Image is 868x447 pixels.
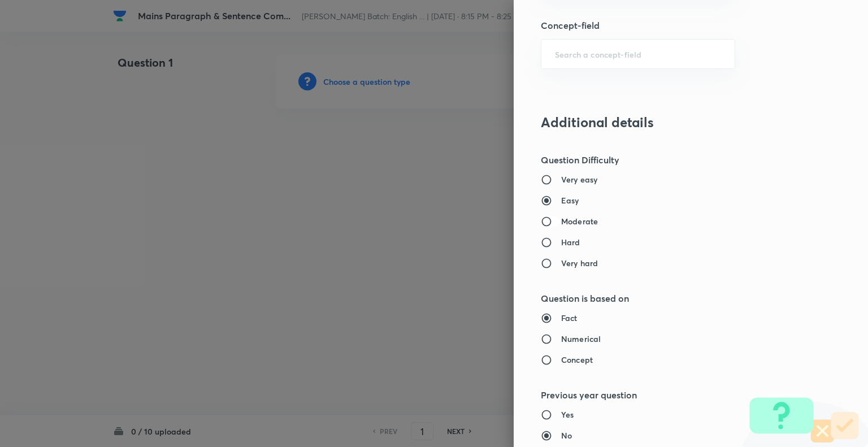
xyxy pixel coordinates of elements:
[561,257,598,269] h6: Very hard
[541,19,803,32] h5: Concept-field
[728,53,731,55] button: Open
[561,312,578,324] h6: Fact
[561,333,601,345] h6: Numerical
[561,215,598,227] h6: Moderate
[555,49,721,59] input: Search a concept-field
[561,429,572,441] h6: No
[561,173,597,185] h6: Very easy
[561,409,574,420] h6: Yes
[541,388,803,402] h5: Previous year question
[541,114,803,131] h3: Additional details
[541,292,803,305] h5: Question is based on
[561,194,579,206] h6: Easy
[561,236,580,248] h6: Hard
[541,153,803,167] h5: Question Difficulty
[561,354,593,366] h6: Concept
